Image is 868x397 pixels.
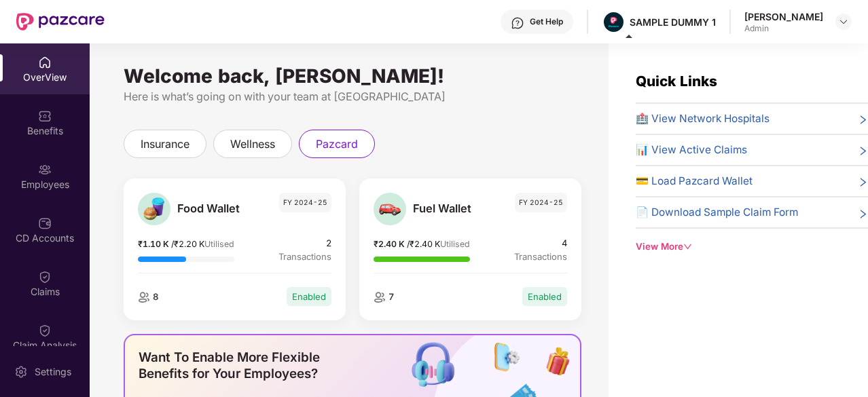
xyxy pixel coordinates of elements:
[374,292,386,303] img: employeeIcon
[858,207,868,221] span: right
[858,176,868,189] span: right
[38,270,52,284] img: svg+xml;base64,PHN2ZyBpZD0iQ2xhaW0iIHhtbG5zPSJodHRwOi8vd3d3LnczLm9yZy8yMDAwL3N2ZyIgd2lkdGg9IjIwIi...
[604,12,623,32] img: Pazcare_Alternative_logo-01-01.png
[378,197,401,221] img: Fuel Wallet
[38,109,52,123] img: svg+xml;base64,PHN2ZyBpZD0iQmVuZWZpdHMiIHhtbG5zPSJodHRwOi8vd3d3LnczLm9yZy8yMDAwL3N2ZyIgd2lkdGg9Ij...
[407,239,440,249] span: / ₹2.40 K
[636,240,868,254] div: View More
[141,136,189,153] span: insurance
[630,16,716,29] div: SAMPLE DUMMY 1
[38,56,52,69] img: svg+xml;base64,PHN2ZyBpZD0iSG9tZSIgeG1sbnM9Imh0dHA6Ly93d3cudzMub3JnLzIwMDAvc3ZnIiB3aWR0aD0iMjAiIG...
[858,145,868,158] span: right
[514,250,567,264] span: Transactions
[124,71,581,81] div: Welcome back, [PERSON_NAME]!
[278,250,331,264] span: Transactions
[636,142,747,158] span: 📊 View Active Claims
[636,173,753,189] span: 💳 Load Pazcard Wallet
[139,349,355,382] div: Want To Enable More Flexible Benefits for Your Employees?
[278,236,331,250] span: 2
[744,10,823,23] div: [PERSON_NAME]
[31,365,75,379] div: Settings
[16,13,105,31] img: New Pazcare Logo
[124,88,581,105] div: Here is what’s going on with your team at [GEOGRAPHIC_DATA]
[683,242,692,251] span: down
[138,292,150,303] img: employeeIcon
[514,236,567,250] span: 4
[440,239,470,249] span: Utilised
[138,239,171,249] span: ₹1.10 K
[386,291,394,302] span: 7
[530,16,563,27] div: Get Help
[838,16,849,27] img: svg+xml;base64,PHN2ZyBpZD0iRHJvcGRvd24tMzJ4MzIiIHhtbG5zPSJodHRwOi8vd3d3LnczLm9yZy8yMDAwL3N2ZyIgd2...
[177,200,262,218] span: Food Wallet
[230,136,275,153] span: wellness
[522,287,567,307] div: Enabled
[38,216,52,230] img: svg+xml;base64,PHN2ZyBpZD0iQ0RfQWNjb3VudHMiIGRhdGEtbmFtZT0iQ0QgQWNjb3VudHMiIHhtbG5zPSJodHRwOi8vd3...
[744,23,823,34] div: Admin
[316,136,358,153] span: pazcard
[38,163,52,176] img: svg+xml;base64,PHN2ZyBpZD0iRW1wbG95ZWVzIiB4bWxucz0iaHR0cDovL3d3dy53My5vcmcvMjAwMC9zdmciIHdpZHRoPS...
[14,365,28,379] img: svg+xml;base64,PHN2ZyBpZD0iU2V0dGluZy0yMHgyMCIgeG1sbnM9Imh0dHA6Ly93d3cudzMub3JnLzIwMDAvc3ZnIiB3aW...
[374,239,407,249] span: ₹2.40 K
[38,324,52,337] img: svg+xml;base64,PHN2ZyBpZD0iQ2xhaW0iIHhtbG5zPSJodHRwOi8vd3d3LnczLm9yZy8yMDAwL3N2ZyIgd2lkdGg9IjIwIi...
[279,193,331,212] span: FY 2024-25
[858,113,868,127] span: right
[511,16,524,30] img: svg+xml;base64,PHN2ZyBpZD0iSGVscC0zMngzMiIgeG1sbnM9Imh0dHA6Ly93d3cudzMub3JnLzIwMDAvc3ZnIiB3aWR0aD...
[287,287,331,307] div: Enabled
[142,197,166,221] img: Food Wallet
[150,291,158,302] span: 8
[204,239,234,249] span: Utilised
[636,204,798,221] span: 📄 Download Sample Claim Form
[636,111,770,127] span: 🏥 View Network Hospitals
[171,239,204,249] span: / ₹2.20 K
[413,200,498,218] span: Fuel Wallet
[515,193,567,212] span: FY 2024-25
[636,73,717,90] span: Quick Links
